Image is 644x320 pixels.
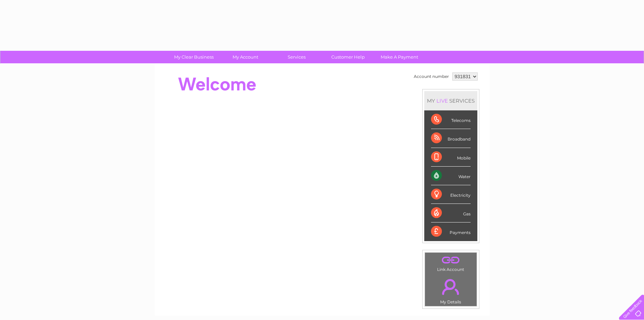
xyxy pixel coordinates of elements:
[412,71,451,82] td: Account number
[431,204,471,222] div: Gas
[431,167,471,185] div: Water
[217,51,273,63] a: My Account
[431,148,471,167] div: Mobile
[425,252,477,274] td: Link Account
[431,110,471,129] div: Telecoms
[427,254,475,266] a: .
[431,222,471,241] div: Payments
[431,185,471,204] div: Electricity
[431,129,471,148] div: Broadband
[424,91,477,110] div: MY SERVICES
[372,51,427,63] a: Make A Payment
[435,98,449,104] div: LIVE
[320,51,376,63] a: Customer Help
[269,51,325,63] a: Services
[166,51,222,63] a: My Clear Business
[425,273,477,306] td: My Details
[427,275,475,299] a: .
